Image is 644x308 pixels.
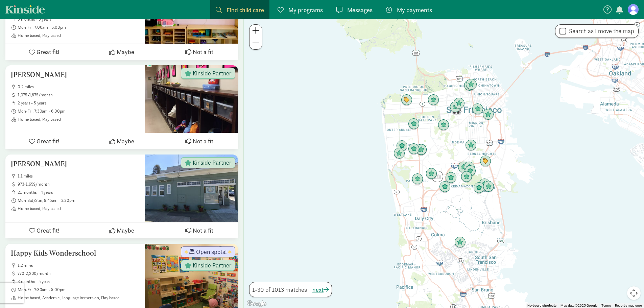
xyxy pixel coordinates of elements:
[18,263,140,268] span: 1.2 miles
[451,104,462,116] div: Click to see details
[18,109,140,114] span: Mon-Fri, 7:30am - 6:00pm
[18,279,140,284] span: 3 months - 5 years
[161,222,238,238] button: Not a fit
[415,144,427,156] div: Click to see details
[83,222,160,238] button: Maybe
[601,304,611,307] a: Terms (opens in new tab)
[464,165,476,177] div: Click to see details
[466,79,477,90] div: Click to see details
[560,304,597,307] span: Map data ©2025 Google
[193,47,213,56] span: Not a fit
[527,303,556,308] button: Keyboard shortcuts
[401,94,412,106] div: Click to see details
[454,237,466,248] div: Click to see details
[5,44,83,60] button: Great fit!
[37,47,59,56] span: Great fit!
[479,179,490,190] div: Click to see details
[193,262,232,268] span: Kinside Partner
[18,271,140,276] span: 770-2,200/month
[193,226,213,235] span: Not a fit
[193,137,213,146] span: Not a fit
[5,222,83,238] button: Great fit!
[566,27,634,35] label: Search as I move the map
[432,171,443,182] div: Click to see details
[482,109,494,120] div: Click to see details
[117,137,134,146] span: Maybe
[18,92,140,98] span: 1,075-1,875/month
[252,285,307,294] span: 1-30 of 1013 matches
[450,101,461,113] div: Click to see details
[428,94,439,106] div: Click to see details
[37,137,59,146] span: Great fit!
[473,182,485,194] div: Click to see details
[117,47,134,56] span: Maybe
[18,206,140,211] span: Home based, Play based
[438,119,449,131] div: Click to see details
[408,118,420,130] div: Click to see details
[347,5,373,15] span: Messages
[453,98,465,109] div: Click to see details
[483,181,494,192] div: Click to see details
[5,5,45,14] a: Kinside
[627,286,641,300] button: Map camera controls
[461,171,472,183] div: Click to see details
[18,190,140,195] span: 21 months - 4 years
[615,304,642,307] a: Report a map error
[161,44,238,60] button: Not a fit
[464,80,475,91] div: Click to see details
[18,100,140,106] span: 2 years - 5 years
[312,285,329,294] button: next
[393,148,405,159] div: Click to see details
[18,173,140,179] span: 1.1 miles
[5,133,83,149] button: Great fit!
[472,103,483,115] div: Click to see details
[408,143,420,155] div: Click to see details
[463,162,475,173] div: Click to see details
[412,173,423,185] div: Click to see details
[18,182,140,187] span: 973-1,659/month
[245,299,268,308] a: Open this area in Google Maps (opens a new window)
[396,140,408,152] div: Click to see details
[117,226,134,235] span: Maybe
[18,295,140,301] span: Home based, Academic, Language immersion, Play based
[439,181,451,193] div: Click to see details
[161,133,238,149] button: Not a fit
[458,162,469,173] div: Click to see details
[18,287,140,292] span: Mon-Fri, 7:30am - 5:00pm
[83,133,160,149] button: Maybe
[426,168,437,180] div: Click to see details
[193,160,232,166] span: Kinside Partner
[18,198,140,203] span: Mon-Sat/Sun, 8:45am - 3:30pm
[196,249,227,255] span: Open spots!
[18,17,140,22] span: 3 months - 3 years
[83,44,160,60] button: Maybe
[11,160,140,168] h5: [PERSON_NAME]
[445,172,457,184] div: Click to see details
[11,71,140,79] h5: [PERSON_NAME]
[226,5,264,15] span: Find child care
[288,5,323,15] span: My programs
[11,249,140,257] h5: Happy Kids Wonderschool
[18,25,140,30] span: Mon-Fri, 7:00am - 6:00pm
[193,70,232,76] span: Kinside Partner
[37,226,59,235] span: Great fit!
[18,84,140,90] span: 0.2 miles
[480,156,491,167] div: Click to see details
[465,140,477,151] div: Click to see details
[397,5,432,15] span: My payments
[18,33,140,38] span: Home based, Play based
[245,299,268,308] img: Google
[18,117,140,122] span: Home based, Play based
